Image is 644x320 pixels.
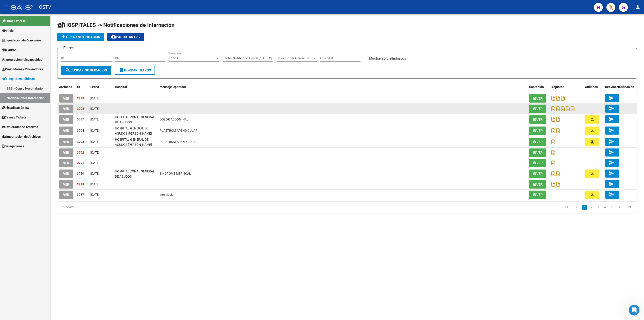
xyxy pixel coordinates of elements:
span: 3792 [77,151,84,154]
span: 3789 [77,172,84,175]
span: Ver [536,161,543,165]
button: Ver [529,191,546,199]
span: HOSPITAL ZONAL GENERAL DE AGUDOS [PERSON_NAME] [115,115,155,129]
span: Mostrar sólo eliminados [369,56,406,61]
input: Fecha fin [245,56,267,60]
div: [DATE] [90,96,111,101]
span: Integración (discapacidad) [2,57,44,62]
mat-icon: send [609,171,614,176]
span: PLASTROM APENDICULAR [160,140,197,144]
button: Borrar Filtros [115,66,155,75]
span: internacion [160,193,175,196]
span: HOSPITAL ZONAL GENERAL DE AGUDOS [PERSON_NAME] [115,170,155,183]
span: 3793 [77,140,84,144]
a: 2 [589,205,594,210]
span: Inicio [2,28,14,33]
span: ID [77,85,80,89]
a: 5 [609,205,614,210]
datatable-header-cell: Reeviar Notificación [603,82,637,92]
span: DOLOR ABDOMINAL [160,118,189,121]
span: Explorador de Archivos [2,125,38,129]
button: Ver [529,115,546,124]
span: VER [63,118,69,122]
div: [DATE] [90,192,111,197]
span: Prestadores / Proveedores [2,67,43,72]
span: Ver [536,193,543,197]
span: Hospitales Públicos [2,76,35,81]
button: Crear Notificacion [57,33,104,41]
button: VER [59,105,73,113]
span: Exportar CSV [111,35,141,39]
div: [DATE] [90,128,111,133]
li: page 1 [581,203,588,211]
span: Ver [536,118,543,122]
span: Adjuntos [551,85,564,89]
span: VER [63,97,69,101]
a: go to last page [625,205,634,210]
span: VER [63,193,69,197]
mat-icon: menu [4,4,9,10]
span: Ver [536,107,543,111]
mat-icon: delete [119,67,124,73]
span: Reeviar Notificación [605,85,634,89]
span: Liquidación de Convenios [2,38,41,43]
span: Borrar Filtros [119,68,151,72]
span: SINDROME MERISCAL [160,172,191,175]
input: Fecha inicio [223,56,241,60]
span: Todos [169,56,178,60]
span: Afiliados [585,85,598,89]
span: Ver [536,97,543,101]
div: [DATE] [90,160,111,165]
div: [DATE] [90,150,111,155]
div: [DATE] [90,139,111,144]
button: VER [59,180,73,189]
span: PLASTROM APENDICULAR [160,129,197,132]
span: HOSPITAL GENERAL DE AGUDOS [PERSON_NAME] [115,138,152,146]
button: VER [59,94,73,103]
span: - OSTV [35,2,51,12]
span: Mensaje Operador [160,85,186,89]
datatable-header-cell: Acciones [57,82,75,92]
a: 3 [595,205,601,210]
li: page 4 [602,203,608,211]
li: page 5 [608,203,615,211]
h3: Filtros [61,45,76,51]
button: VER [59,170,73,178]
span: HOSPITALES -> Notificaciones de Internación [57,22,174,28]
span: Acciones [59,85,72,89]
button: Ver [529,159,546,167]
button: Ver [529,94,546,103]
button: VER [59,127,73,135]
span: Ver [536,151,543,155]
span: Fecha [90,85,99,89]
mat-icon: send [609,116,614,122]
mat-icon: send [609,95,614,101]
span: Ver [536,129,543,133]
div: [DATE] [90,117,111,122]
mat-icon: add [61,34,66,39]
button: Ver [529,180,546,189]
button: Ver [529,127,546,135]
span: Buscar Notificacion [65,68,107,72]
span: Importación de Archivos [2,134,41,139]
datatable-header-cell: ID [75,82,89,92]
mat-icon: send [609,181,614,187]
a: go to first page [562,205,571,210]
span: Ver [536,172,543,176]
button: Ver [529,105,546,113]
datatable-header-cell: Contenido [527,82,550,92]
iframe: Intercom live chat [629,305,640,316]
span: VER [63,129,69,133]
span: 3787 [77,193,84,196]
span: VER [63,172,69,176]
mat-icon: send [609,106,614,111]
button: VER [59,159,73,167]
datatable-header-cell: Hospital [113,82,158,92]
div: [DATE] [90,106,111,111]
span: Fiscalización RG [2,105,29,110]
div: 2965 total [57,202,172,213]
button: VER [59,148,73,157]
mat-icon: send [609,192,614,197]
li: page 3 [595,203,602,211]
mat-icon: send [609,128,614,133]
